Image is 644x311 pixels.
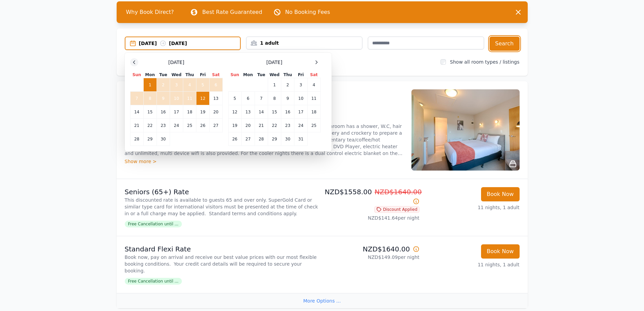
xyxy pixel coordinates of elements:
[157,78,170,92] td: 2
[170,72,183,78] th: Wed
[255,132,268,146] td: 28
[125,254,319,274] p: Book now, pay on arrival and receive our best value prices with our most flexible booking conditi...
[241,92,255,105] td: 6
[425,204,520,211] p: 11 nights, 1 adult
[170,78,183,92] td: 3
[125,221,182,227] span: Free Cancellation until ...
[450,59,519,65] label: Show all room types / listings
[228,105,241,119] td: 12
[228,72,241,78] th: Sun
[143,78,157,92] td: 1
[375,188,422,196] span: NZD$1640.00
[241,72,255,78] th: Mon
[325,215,420,221] p: NZD$141.64 per night
[268,119,281,132] td: 22
[228,92,241,105] td: 5
[325,254,420,261] p: NZD$149.09 per night
[196,92,209,105] td: 12
[325,187,420,206] p: NZD$1558.00
[209,72,222,78] th: Sat
[307,72,320,78] th: Sat
[246,40,362,46] div: 1 adult
[281,78,294,92] td: 2
[157,119,170,132] td: 23
[143,105,157,119] td: 15
[241,132,255,146] td: 27
[255,105,268,119] td: 14
[170,92,183,105] td: 10
[490,37,520,51] button: Search
[196,105,209,119] td: 19
[157,105,170,119] td: 16
[196,78,209,92] td: 5
[294,72,307,78] th: Fri
[183,105,196,119] td: 18
[130,119,143,132] td: 21
[209,119,222,132] td: 27
[255,72,268,78] th: Tue
[241,105,255,119] td: 13
[307,119,320,132] td: 25
[125,278,182,285] span: Free Cancellation until ...
[143,132,157,146] td: 29
[183,72,196,78] th: Thu
[157,132,170,146] td: 30
[143,119,157,132] td: 22
[170,119,183,132] td: 24
[294,92,307,105] td: 10
[255,92,268,105] td: 7
[294,105,307,119] td: 17
[143,92,157,105] td: 8
[307,78,320,92] td: 4
[121,5,180,19] span: Why Book Direct?
[266,59,282,66] span: [DATE]
[228,132,241,146] td: 26
[294,132,307,146] td: 31
[268,132,281,146] td: 29
[139,40,240,47] div: [DATE] [DATE]
[143,72,157,78] th: Mon
[268,105,281,119] td: 15
[281,105,294,119] td: 16
[294,119,307,132] td: 24
[209,92,222,105] td: 13
[255,119,268,132] td: 21
[130,132,143,146] td: 28
[228,119,241,132] td: 19
[130,92,143,105] td: 7
[157,72,170,78] th: Tue
[209,78,222,92] td: 6
[241,119,255,132] td: 20
[117,293,528,308] div: More Options ...
[183,119,196,132] td: 25
[268,72,281,78] th: Wed
[168,59,184,66] span: [DATE]
[325,244,420,254] p: NZD$1640.00
[268,92,281,105] td: 8
[183,92,196,105] td: 11
[268,78,281,92] td: 1
[183,78,196,92] td: 4
[209,105,222,119] td: 20
[281,72,294,78] th: Thu
[196,119,209,132] td: 26
[157,92,170,105] td: 9
[130,105,143,119] td: 14
[294,78,307,92] td: 3
[374,206,420,213] span: Discount Applied
[281,132,294,146] td: 30
[196,72,209,78] th: Fri
[285,8,330,16] p: No Booking Fees
[481,244,520,259] button: Book Now
[307,92,320,105] td: 11
[125,197,319,217] p: This discounted rate is available to guests 65 and over only. SuperGold Card or similar type card...
[125,158,403,165] div: Show more >
[170,105,183,119] td: 17
[202,8,262,16] p: Best Rate Guaranteed
[281,119,294,132] td: 23
[481,187,520,201] button: Book Now
[130,72,143,78] th: Sun
[125,244,319,254] p: Standard Flexi Rate
[281,92,294,105] td: 9
[125,187,319,197] p: Seniors (65+) Rate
